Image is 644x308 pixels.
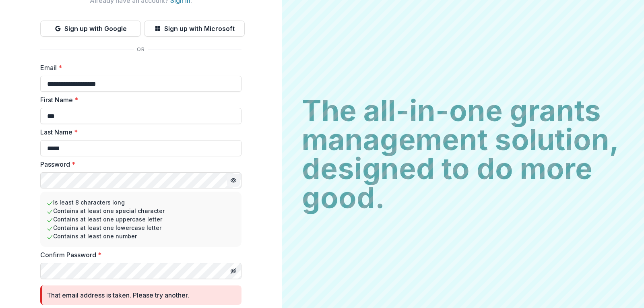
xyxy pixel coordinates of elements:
[40,159,237,169] label: Password
[40,63,237,72] label: Email
[40,250,237,260] label: Confirm Password
[40,95,237,105] label: First Name
[47,223,235,232] li: Contains at least one lowercase letter
[47,207,235,215] li: Contains at least one special character
[144,21,245,37] button: Sign up with Microsoft
[227,265,240,277] button: Toggle password visibility
[40,127,237,137] label: Last Name
[47,215,235,223] li: Contains at least one uppercase letter
[227,174,240,187] button: Toggle password visibility
[47,198,235,207] li: Is least 8 characters long
[47,232,235,240] li: Contains at least one number
[47,290,189,300] div: That email address is taken. Please try another.
[40,21,141,37] button: Sign up with Google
